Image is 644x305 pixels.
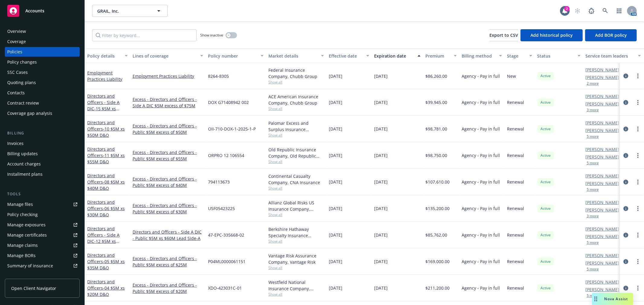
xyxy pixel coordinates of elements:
[583,49,643,63] button: Service team leaders
[5,220,80,230] a: Manage exposures
[206,49,266,63] button: Policy number
[92,5,168,17] button: GRAIL, Inc.
[540,179,552,185] span: Active
[7,139,24,148] div: Invoices
[587,161,599,165] button: 5 more
[622,285,630,292] a: circleInformation
[268,265,324,270] span: Show all
[208,126,256,132] span: OII-710-DOX-1-2025-1-P
[133,123,203,135] a: Excess - Directors and Officers - Public $5M excess of $50M
[7,159,41,169] div: Account charges
[587,188,599,191] button: 5 more
[268,159,324,164] span: Show all
[87,173,125,191] a: Directors and Officers
[5,98,80,108] a: Contract review
[537,53,574,59] div: Status
[268,186,324,191] span: Show all
[7,169,43,179] div: Installment plans
[374,258,388,265] span: [DATE]
[87,106,120,118] span: - 15 $5M xs $75M Side A DIC
[425,179,450,185] span: $107,610.00
[507,73,516,79] span: New
[5,68,80,77] a: SSC Cases
[7,271,46,281] div: Policy AI ingestions
[5,108,80,118] a: Coverage gap analysis
[268,146,324,159] div: Old Republic Insurance Company, Old Republic General Insurance Group
[462,126,500,132] span: Agency - Pay in full
[208,152,244,159] span: ORPRO 12 106554
[462,179,500,185] span: Agency - Pay in full
[604,296,628,301] span: Nova Assist
[634,285,642,292] a: more
[87,199,125,218] a: Directors and Officers
[507,53,526,59] div: Stage
[462,152,500,159] span: Agency - Pay in full
[507,258,524,265] span: Renewal
[268,93,324,106] div: ACE American Insurance Company, Chubb Group
[92,29,197,41] input: Filter by keyword...
[585,154,619,160] a: [PERSON_NAME]
[585,226,619,232] a: [PERSON_NAME]
[7,261,53,271] div: Summary of insurance
[540,73,552,79] span: Active
[585,199,619,206] a: [PERSON_NAME]
[268,133,324,138] span: Show all
[585,53,634,59] div: Service team leaders
[5,130,80,136] div: Billing
[595,32,627,38] span: Add BOR policy
[592,293,633,305] button: Nova Assist
[530,32,573,38] span: Add historical policy
[329,53,363,59] div: Effective date
[7,57,37,67] div: Policy changes
[564,6,570,11] div: 2
[268,212,324,217] span: Show all
[540,126,552,132] span: Active
[540,285,552,291] span: Active
[585,286,619,293] a: [PERSON_NAME]
[7,47,22,57] div: Policies
[5,78,80,87] a: Quoting plans
[268,253,324,265] div: Vantage Risk Assurance Company, Vantage Risk
[329,73,342,79] span: [DATE]
[425,152,447,159] span: $98,750.00
[425,73,447,79] span: $86,260.00
[5,251,80,260] a: Manage BORs
[133,282,203,294] a: Excess - Directors and Officers - Public $5M excess of $20M
[5,37,80,46] a: Coverage
[634,178,642,186] a: more
[425,99,447,105] span: $39,945.00
[462,99,500,105] span: Agency - Pay in full
[7,88,25,98] div: Contacts
[5,241,80,250] a: Manage claims
[5,191,80,197] div: Tools
[585,120,619,126] a: [PERSON_NAME]
[7,108,52,118] div: Coverage gap analysis
[87,126,125,138] span: - 10 $5M xs $50M D&O
[329,258,342,265] span: [DATE]
[489,32,518,38] span: Export to CSV
[87,238,120,250] span: - 12 $5M xs $60M Side A DIC
[7,78,36,87] div: Quoting plans
[425,205,450,212] span: $135,200.00
[87,279,125,297] a: Directors and Officers
[507,99,524,105] span: Renewal
[622,205,630,212] a: circleInformation
[133,149,203,162] a: Excess - Directors and Officers - Public $5M excess of $55M
[5,88,80,98] a: Contacts
[374,152,388,159] span: [DATE]
[634,205,642,212] a: more
[5,139,80,148] a: Invoices
[622,152,630,159] a: circleInformation
[462,285,500,291] span: Agency - Pay in full
[634,99,642,106] a: more
[208,258,245,265] span: P04ML0000061151
[329,232,342,238] span: [DATE]
[507,152,524,159] span: Renewal
[5,169,80,179] a: Installment plans
[326,49,372,63] button: Effective date
[374,179,388,185] span: [DATE]
[489,29,518,41] button: Export to CSV
[585,146,619,152] a: [PERSON_NAME]
[208,232,244,238] span: 47-EPC-335668-02
[5,200,80,209] a: Manage files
